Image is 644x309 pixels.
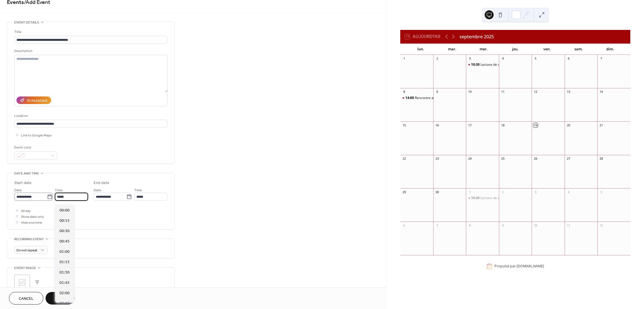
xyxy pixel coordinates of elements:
[14,187,22,193] span: Date
[14,275,30,290] div: ;
[501,190,505,194] div: 2
[480,62,522,67] div: Lecture de contes : 3/5 ans
[533,90,538,94] div: 12
[531,44,563,55] div: ven.
[566,56,570,61] div: 6
[563,44,594,55] div: sam.
[21,208,31,214] span: All day
[402,123,406,127] div: 15
[415,96,504,100] div: Rencontre avec le Groupe Mémoire du Pays Bellegardien
[471,196,480,201] span: 10:30
[21,133,52,138] span: Link to Google Maps
[46,292,74,305] button: Save
[533,123,538,127] div: 19
[501,90,505,94] div: 11
[16,96,51,104] button: AI Assistant
[599,157,603,161] div: 28
[21,214,44,220] span: Show date only
[405,44,436,55] div: lun.
[402,223,406,227] div: 6
[494,264,544,269] div: Propulsé par
[14,20,39,25] span: Event details
[435,157,439,161] div: 23
[27,98,47,104] div: AI Assistant
[468,44,499,55] div: mer.
[501,223,505,227] div: 9
[60,290,70,296] span: 02:00
[533,223,538,227] div: 10
[14,180,32,186] div: Start date
[14,113,166,119] div: Location
[19,296,34,302] span: Cancel
[94,180,109,186] div: End date
[566,157,570,161] div: 27
[468,56,472,61] div: 3
[599,223,603,227] div: 12
[60,300,70,306] span: 02:15
[599,56,603,61] div: 7
[566,190,570,194] div: 4
[599,190,603,194] div: 5
[533,157,538,161] div: 26
[566,123,570,127] div: 20
[400,96,433,100] div: Rencontre avec le Groupe Mémoire du Pays Bellegardien
[466,196,499,201] div: Lecture de contes : 3/5 ans
[599,90,603,94] div: 14
[435,56,439,61] div: 2
[402,157,406,161] div: 22
[594,44,626,55] div: dim.
[94,187,101,193] span: Date
[402,90,406,94] div: 8
[533,190,538,194] div: 3
[14,265,36,271] span: Event image
[60,249,70,254] span: 01:00
[468,123,472,127] div: 17
[468,190,472,194] div: 1
[468,223,472,227] div: 8
[9,292,43,305] button: Cancel
[435,90,439,94] div: 9
[517,264,544,269] a: [DOMAIN_NAME]
[60,280,70,286] span: 01:45
[21,220,42,226] span: Hide end time
[471,62,480,67] span: 10:30
[405,96,415,100] span: 14:00
[599,123,603,127] div: 21
[480,196,522,201] div: Lecture de contes : 3/5 ans
[14,48,166,54] div: Description
[566,223,570,227] div: 11
[134,187,142,193] span: Time
[435,123,439,127] div: 16
[435,190,439,194] div: 30
[468,90,472,94] div: 10
[499,44,531,55] div: jeu.
[566,90,570,94] div: 13
[501,157,505,161] div: 25
[533,56,538,61] div: 5
[55,187,63,193] span: Time
[14,145,56,150] div: Event color
[60,228,70,234] span: 00:30
[14,29,166,35] div: Title
[16,247,37,254] span: Do not repeat
[14,236,44,242] span: Recurring event
[60,259,70,265] span: 01:15
[60,207,70,213] span: 00:00
[60,218,70,223] span: 00:15
[466,62,499,67] div: Lecture de contes : 3/5 ans
[468,157,472,161] div: 24
[501,123,505,127] div: 18
[501,56,505,61] div: 4
[435,223,439,227] div: 7
[60,269,70,275] span: 01:30
[14,171,39,176] span: Date and time
[402,56,406,61] div: 1
[460,33,494,40] div: septembre 2025
[60,238,70,244] span: 00:45
[402,190,406,194] div: 29
[436,44,468,55] div: mar.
